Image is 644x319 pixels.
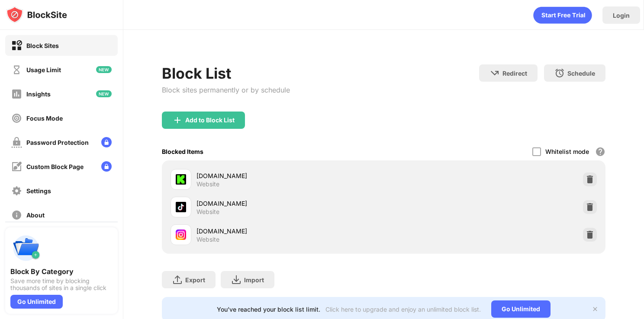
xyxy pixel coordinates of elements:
img: customize-block-page-off.svg [11,161,22,172]
div: Login [613,12,630,19]
img: block-on.svg [11,40,22,51]
div: Schedule [567,70,595,77]
img: favicons [176,230,186,240]
div: [DOMAIN_NAME] [196,199,383,208]
img: focus-off.svg [11,113,22,124]
div: Usage Limit [26,66,61,73]
img: new-icon.svg [96,90,112,97]
div: Insights [26,90,51,98]
div: Import [244,276,264,284]
div: Settings [26,187,51,195]
div: Custom Block Page [26,163,84,170]
img: push-categories.svg [10,233,42,264]
div: Block List [162,64,290,82]
div: [DOMAIN_NAME] [196,171,383,180]
img: lock-menu.svg [101,161,112,172]
img: favicons [176,174,186,185]
div: Blocked Items [162,148,203,155]
div: Website [196,180,219,188]
img: x-button.svg [592,306,599,313]
div: About [26,211,45,219]
div: Save more time by blocking thousands of sites in a single click [10,278,113,291]
div: Export [185,276,205,284]
div: [DOMAIN_NAME] [196,226,383,236]
div: Password Protection [26,139,89,146]
div: Block Sites [26,42,59,49]
img: time-usage-off.svg [11,64,22,75]
div: Block sites permanently or by schedule [162,86,290,94]
div: Redirect [502,70,527,77]
div: animation [533,6,592,24]
div: Focus Mode [26,115,63,122]
div: Add to Block List [185,117,235,124]
img: new-icon.svg [96,66,112,73]
div: Click here to upgrade and enjoy an unlimited block list. [325,306,481,313]
img: settings-off.svg [11,185,22,196]
div: Whitelist mode [545,148,589,155]
img: lock-menu.svg [101,137,112,147]
div: Website [196,236,219,243]
div: You’ve reached your block list limit. [217,306,320,313]
img: favicons [176,202,186,212]
div: Website [196,208,219,216]
img: about-off.svg [11,210,22,220]
div: Block By Category [10,267,113,276]
img: logo-blocksite.svg [6,6,67,23]
div: Go Unlimited [10,295,63,309]
img: insights-off.svg [11,89,22,99]
div: Go Unlimited [491,300,551,318]
img: password-protection-off.svg [11,137,22,148]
